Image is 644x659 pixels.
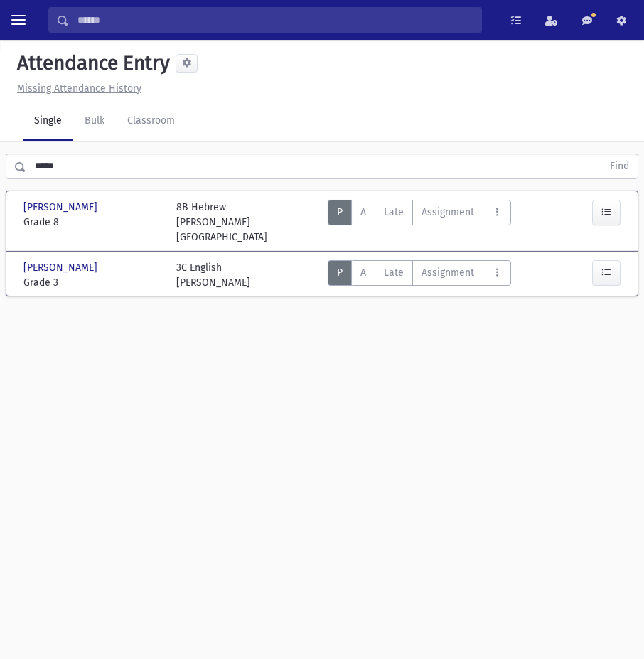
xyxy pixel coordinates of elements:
span: A [360,267,366,279]
span: P [337,267,343,279]
div: AttTypes [328,260,511,290]
div: 3C English [PERSON_NAME] [176,260,250,290]
span: [PERSON_NAME] [23,200,100,215]
span: A [360,206,366,218]
span: Grade 3 [23,275,162,290]
input: Search [69,7,481,33]
div: AttTypes [328,200,511,245]
span: Assignment [422,206,474,218]
span: Assignment [422,267,474,279]
button: Find [601,154,638,178]
span: Late [384,267,404,279]
a: Bulk [73,102,116,141]
a: Classroom [116,102,186,141]
div: 8B Hebrew [PERSON_NAME] [GEOGRAPHIC_DATA] [176,200,315,245]
span: [PERSON_NAME] [23,260,100,275]
a: Missing Attendance History [11,82,141,95]
span: Late [384,206,404,218]
span: P [337,206,343,218]
button: toggle menu [6,7,31,33]
span: Grade 8 [23,215,162,230]
h5: Attendance Entry [11,51,170,75]
a: Single [23,102,73,141]
u: Missing Attendance History [17,82,141,95]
